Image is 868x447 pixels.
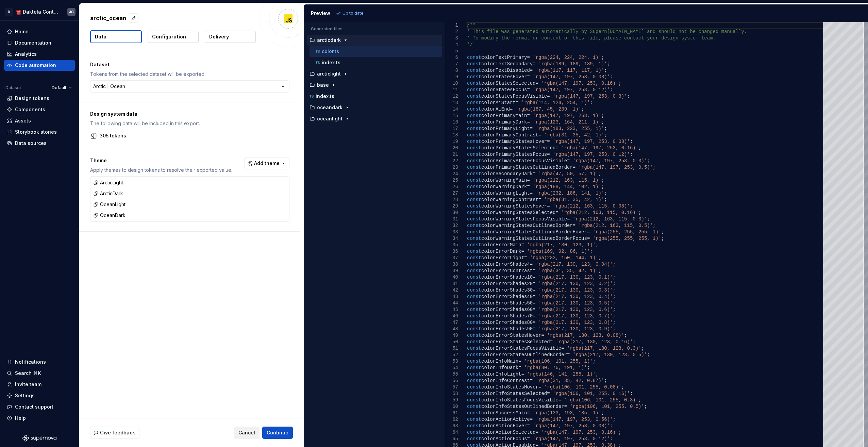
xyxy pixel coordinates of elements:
[547,94,550,99] span: =
[467,275,481,280] span: const
[561,210,638,215] span: 'rgba(212, 163, 115, 0.16)'
[524,255,527,261] span: =
[4,127,75,137] a: Storybook stories
[610,87,613,93] span: ;
[467,119,481,125] span: const
[598,255,601,261] span: ;
[567,158,570,164] span: =
[445,242,458,248] div: 35
[467,255,481,261] span: const
[311,10,330,17] div: Preview
[530,255,598,261] span: 'rgba(233, 150, 144, 1)'
[445,138,458,145] div: 19
[15,106,45,113] div: Components
[317,71,341,77] p: arcticlight
[4,368,75,379] button: Search ⌘K
[467,178,481,183] span: const
[515,106,581,112] span: 'rgba(167, 45, 239, 1)'
[445,274,458,281] div: 40
[481,113,527,118] span: colorPrimaryMain
[445,119,458,126] div: 16
[547,152,550,157] span: =
[533,268,535,274] span: =
[553,152,630,157] span: 'rgba(147, 197, 253, 0.12)'
[653,165,655,170] span: ;
[481,158,567,164] span: colorPrimaryStatesFocusVisible
[467,210,481,215] span: const
[467,229,481,235] span: const
[481,106,510,112] span: colorAiEnd
[590,249,592,254] span: ;
[69,9,74,15] div: JG
[15,28,29,35] div: Home
[481,119,527,125] span: colorPrimaryDark
[481,268,533,274] span: colorErrorContrast
[15,403,53,410] div: Contact support
[445,229,458,235] div: 33
[535,81,538,86] span: =
[481,132,538,138] span: colorPrimaryContrast
[467,106,481,112] span: const
[445,67,458,74] div: 8
[307,104,442,111] button: oceandark
[445,48,458,54] div: 5
[481,126,530,131] span: colorPrimaryLight
[5,8,13,16] div: D
[527,113,530,118] span: =
[607,35,715,41] span: lease contact your design system team.
[445,54,458,61] div: 6
[481,255,524,261] span: colorErrorLight
[205,31,256,43] button: Delivery
[533,87,610,93] span: 'rgba(147, 197, 253, 0.12)'
[481,223,573,228] span: colorWarningStatesOutlinedBorder
[4,115,75,126] a: Assets
[530,191,532,196] span: =
[93,179,123,186] div: ArcticLight
[445,216,458,222] div: 31
[93,201,126,208] div: OceanLight
[90,61,289,68] p: Dataset
[592,229,661,235] span: 'rgba(255, 255, 255, 1)'
[467,145,481,151] span: const
[52,85,66,90] span: Default
[445,93,458,100] div: 12
[661,236,664,241] span: ;
[317,82,329,88] p: base
[15,370,41,377] div: Search ⌘K
[445,197,458,203] div: 28
[4,49,75,60] a: Analytics
[604,191,607,196] span: ;
[618,81,621,86] span: ;
[530,68,532,73] span: =
[521,242,524,248] span: =
[481,81,536,86] span: colorStatesSelected
[467,55,481,60] span: const
[535,68,604,73] span: 'rgba(117, 117, 117, 1)'
[15,129,57,135] div: Storybook stories
[481,184,527,189] span: colorWarningDark
[4,26,75,37] a: Home
[527,87,530,93] span: =
[555,210,558,215] span: =
[322,60,340,65] p: index.ts
[467,126,481,131] span: const
[467,249,481,254] span: const
[445,35,458,42] div: 3
[533,184,601,189] span: 'rgba(188, 144, 102, 1)'
[238,429,255,436] span: Cancel
[530,126,532,131] span: =
[604,126,607,131] span: ;
[15,51,37,57] div: Analytics
[90,71,289,78] p: Tokens from the selected dataset will be exported.
[533,74,610,80] span: 'rgba(147, 197, 253, 0.08)'
[310,48,442,55] button: color.ts
[467,74,481,80] span: const
[481,262,530,267] span: colorErrorShades4
[572,165,575,170] span: =
[638,145,641,151] span: ;
[481,171,533,177] span: colorSecondaryDark
[598,268,601,274] span: ;
[527,74,530,80] span: =
[445,106,458,113] div: 14
[481,191,530,196] span: colorWarningLight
